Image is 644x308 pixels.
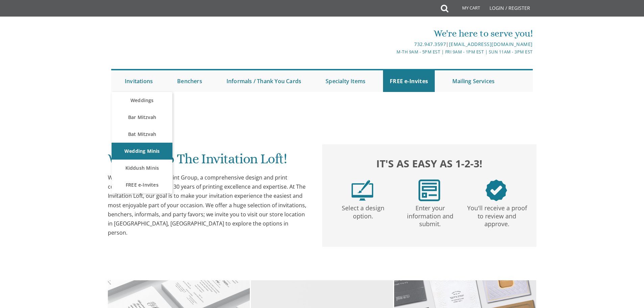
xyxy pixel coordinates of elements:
a: Kiddush Minis [112,160,172,176]
a: FREE e-Invites [112,176,172,193]
a: 732.947.3597 [414,41,446,47]
a: Benchers [170,70,209,92]
a: Specialty Items [319,70,372,92]
p: Select a design option. [331,201,395,220]
img: step2.png [419,180,440,201]
div: M-Th 9am - 5pm EST | Fri 9am - 1pm EST | Sun 11am - 3pm EST [252,48,533,55]
a: Bar Mitzvah [112,109,172,126]
a: Wedding Minis [112,143,172,160]
a: My Cart [448,1,485,18]
h1: Welcome to The Invitation Loft! [108,151,309,171]
img: step3.png [485,180,507,201]
a: Weddings [112,92,172,109]
div: We are a division of BP Print Group, a comprehensive design and print company with more than 30 y... [108,173,309,237]
a: Bat Mitzvah [112,126,172,143]
p: You'll receive a proof to review and approve. [465,201,529,228]
a: Informals / Thank You Cards [220,70,308,92]
h2: It's as easy as 1-2-3! [329,156,530,171]
div: We're here to serve you! [252,27,533,40]
a: [EMAIL_ADDRESS][DOMAIN_NAME] [449,41,533,47]
p: Enter your information and submit. [398,201,462,228]
a: Invitations [118,70,160,92]
a: Mailing Services [446,70,501,92]
img: step1.png [352,180,373,201]
a: FREE e-Invites [383,70,435,92]
div: | [252,40,533,48]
